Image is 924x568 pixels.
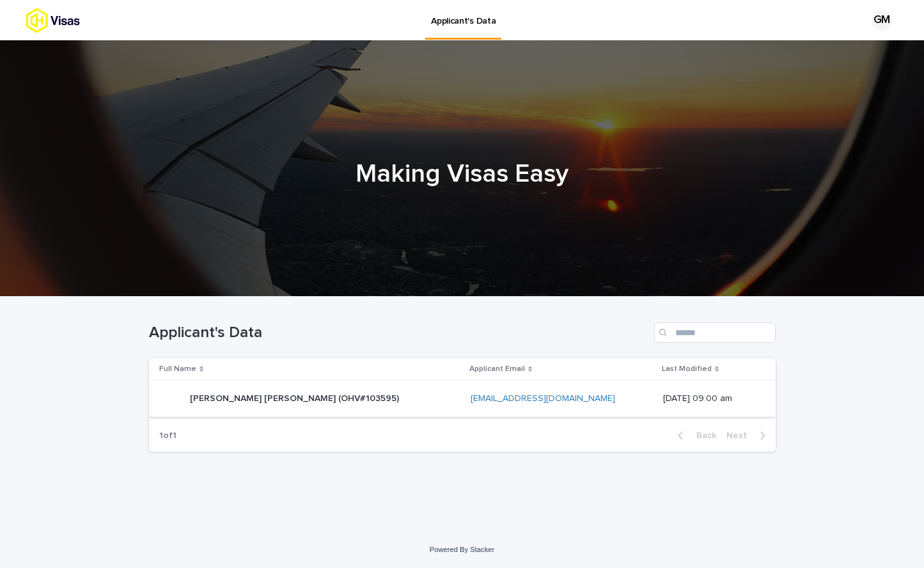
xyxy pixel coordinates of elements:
[662,362,712,376] p: Last Modified
[26,8,125,33] img: tx8HrbJQv2PFQx4TXEq5
[471,394,615,403] a: [EMAIL_ADDRESS][DOMAIN_NAME]
[689,431,716,440] span: Back
[721,430,776,441] button: Next
[149,159,776,189] h1: Making Visas Easy
[663,393,755,404] p: [DATE] 09:00 am
[654,322,776,343] input: Search
[159,362,196,376] p: Full Name
[149,420,187,452] p: 1 of 1
[190,391,402,404] p: [PERSON_NAME] [PERSON_NAME] (OHV#103595)
[149,324,649,342] h1: Applicant's Data
[872,10,892,31] div: GM
[149,381,776,417] tr: [PERSON_NAME] [PERSON_NAME] (OHV#103595)[PERSON_NAME] [PERSON_NAME] (OHV#103595) [EMAIL_ADDRESS][...
[430,546,494,553] a: Powered By Stacker
[726,431,755,440] span: Next
[668,430,721,441] button: Back
[469,362,525,376] p: Applicant Email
